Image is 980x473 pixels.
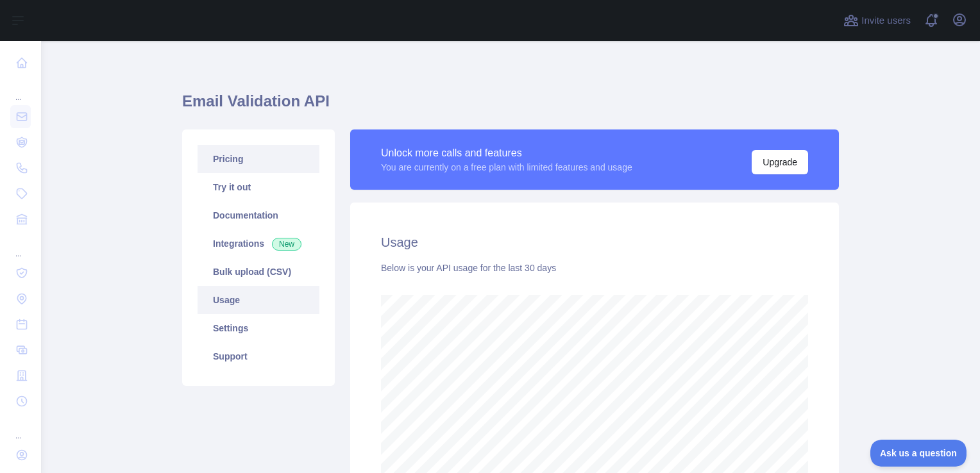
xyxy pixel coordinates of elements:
iframe: Help Scout Beacon - Open [870,440,967,467]
span: Invite users [861,13,911,28]
div: ... [10,415,31,441]
h1: Email Validation API [182,91,839,122]
div: You are currently on a free plan with limited features and usage [381,161,632,174]
div: Below is your API usage for the last 30 days [381,261,808,274]
div: Unlock more calls and features [381,145,632,161]
button: Upgrade [752,150,808,174]
button: Invite users [841,10,913,31]
h2: Usage [381,233,808,251]
a: Documentation [198,201,319,229]
a: Try it out [198,173,319,201]
a: Bulk upload (CSV) [198,258,319,286]
a: Support [198,342,319,370]
a: Settings [198,314,319,342]
a: Pricing [198,145,319,173]
div: ... [10,77,31,103]
a: Usage [198,286,319,314]
div: ... [10,233,31,259]
a: Integrations New [198,229,319,258]
span: New [272,238,301,251]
